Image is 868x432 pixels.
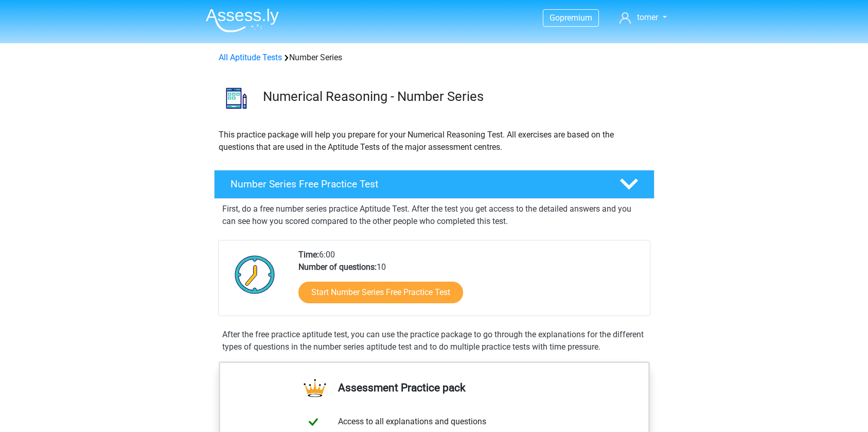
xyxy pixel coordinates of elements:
[291,249,649,316] div: 6:00 10
[215,76,258,120] img: number series
[298,250,319,260] b: Time:
[637,12,658,22] span: tomer
[222,203,646,228] p: First, do a free number series practice Aptitude Test. After the test you get access to the detai...
[543,11,598,25] a: Gopremium
[215,51,654,64] div: Number Series
[219,53,282,62] a: All Aptitude Tests
[218,329,650,353] div: After the free practice aptitude test, you can use the practice package to go through the explana...
[550,13,560,23] span: Go
[615,11,670,24] a: tomer
[206,8,279,32] img: Assessly
[263,89,646,105] h3: Numerical Reasoning - Number Series
[229,249,281,300] img: Clock
[298,282,463,303] a: Start Number Series Free Practice Test
[231,178,603,190] h4: Number Series Free Practice Test
[298,262,377,272] b: Number of questions:
[219,129,650,153] p: This practice package will help you prepare for your Numerical Reasoning Test. All exercises are ...
[210,170,659,199] a: Number Series Free Practice Test
[560,13,592,23] span: premium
